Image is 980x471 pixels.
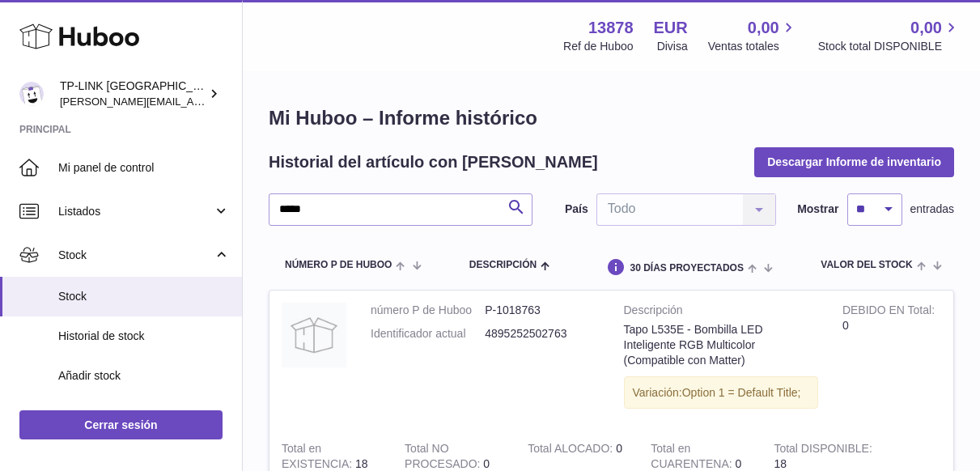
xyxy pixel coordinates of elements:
[624,322,818,368] div: Tapo L535E - Bombilla LED Inteligente RGB Multicolor (Compatible con Matter)
[565,202,588,217] label: País
[910,202,954,217] span: entradas
[818,39,961,54] span: Stock total DISPONIBLE
[282,303,346,367] img: product image
[630,263,743,274] span: 30 DÍAS PROYECTADOS
[657,39,688,54] div: Divisa
[269,151,598,173] h2: Historial del artículo con [PERSON_NAME]
[19,82,44,106] img: celia.yan@tp-link.com
[58,204,213,219] span: Listados
[624,376,818,409] div: Variación:
[842,303,935,320] strong: DEBIDO EN Total
[797,202,838,217] label: Mostrar
[682,386,801,399] span: Option 1 = Default Title;
[774,442,872,459] strong: Total DISPONIBLE
[58,160,230,176] span: Mi panel de control
[708,39,798,54] span: Ventas totales
[830,291,953,429] td: 0
[371,326,485,342] dt: Identificador actual
[528,442,616,459] strong: Total ALOCADO
[563,39,633,54] div: Ref de Huboo
[269,105,954,131] h1: Mi Huboo – Informe histórico
[821,260,912,270] span: Valor del stock
[58,248,213,263] span: Stock
[371,303,485,318] dt: número P de Huboo
[654,17,688,39] strong: EUR
[754,147,954,176] button: Descargar Informe de inventario
[469,260,537,270] span: Descripción
[624,303,818,322] strong: Descripción
[19,410,223,439] a: Cerrar sesión
[588,17,634,39] strong: 13878
[485,326,599,342] dd: 4895252502763
[708,17,798,54] a: 0,00 Ventas totales
[58,329,230,344] span: Historial de stock
[748,17,779,39] span: 0,00
[285,260,392,270] span: número P de Huboo
[910,17,942,39] span: 0,00
[58,368,230,384] span: Añadir stock
[60,95,325,108] span: [PERSON_NAME][EMAIL_ADDRESS][DOMAIN_NAME]
[60,78,206,109] div: TP-LINK [GEOGRAPHIC_DATA], SOCIEDAD LIMITADA
[58,289,230,304] span: Stock
[736,457,742,470] span: 0
[485,303,599,318] dd: P-1018763
[818,17,961,54] a: 0,00 Stock total DISPONIBLE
